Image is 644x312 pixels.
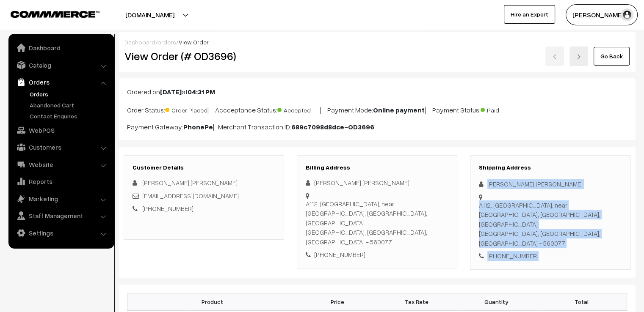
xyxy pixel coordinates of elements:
[277,104,320,115] span: Accepted
[11,174,111,189] a: Reports
[504,5,555,24] a: Hire an Expert
[96,4,204,25] button: [DOMAIN_NAME]
[479,179,622,189] div: [PERSON_NAME] [PERSON_NAME]
[11,8,85,19] a: COMMMERCE
[11,57,111,73] a: Catalog
[11,11,100,17] img: COMMMERCE
[621,8,633,21] img: user
[479,200,622,248] div: A112, [GEOGRAPHIC_DATA], near [GEOGRAPHIC_DATA], [GEOGRAPHIC_DATA], [GEOGRAPHIC_DATA] [GEOGRAPHIC...
[11,157,111,172] a: Website
[306,250,448,260] div: [PHONE_NUMBER]
[306,164,448,171] h3: Billing Address
[479,251,622,261] div: [PHONE_NUMBER]
[124,38,155,46] a: Dashboard
[11,74,111,90] a: Orders
[479,164,622,171] h3: Shipping Address
[11,40,111,55] a: Dashboard
[11,208,111,223] a: Staff Management
[158,38,176,46] a: orders
[291,123,374,131] b: 689c7098d8dce-OD3696
[127,293,298,310] th: Product
[142,179,238,186] span: [PERSON_NAME] [PERSON_NAME]
[127,104,627,115] p: Order Status: | Accceptance Status: | Payment Mode: | Payment Status:
[127,122,627,132] p: Payment Gateway: | Merchant Transaction ID:
[28,90,111,99] a: Orders
[594,47,630,66] a: Go Back
[127,87,627,97] p: Ordered on at
[566,4,638,25] button: [PERSON_NAME]
[536,293,627,310] th: Total
[160,88,182,96] b: [DATE]
[11,225,111,241] a: Settings
[11,123,111,138] a: WebPOS
[306,178,448,188] div: [PERSON_NAME] [PERSON_NAME]
[28,101,111,109] a: Abandoned Cart
[142,205,193,212] a: [PHONE_NUMBER]
[124,38,630,47] div: / /
[133,164,275,171] h3: Customer Details
[179,38,209,46] span: View Order
[576,54,581,59] img: right-arrow.png
[124,49,285,63] h2: View Order (# OD3696)
[377,293,456,310] th: Tax Rate
[183,123,213,131] b: PhonePe
[456,293,536,310] th: Quantity
[481,104,523,115] span: Paid
[11,140,111,155] a: Customers
[11,191,111,206] a: Marketing
[142,192,239,200] a: [EMAIL_ADDRESS][DOMAIN_NAME]
[298,293,377,310] th: Price
[306,199,448,247] div: A112, [GEOGRAPHIC_DATA], near [GEOGRAPHIC_DATA], [GEOGRAPHIC_DATA], [GEOGRAPHIC_DATA] [GEOGRAPHIC...
[188,88,215,96] b: 04:31 PM
[28,112,111,120] a: Contact Enquires
[165,104,207,115] span: Order Placed
[373,106,425,114] b: Online payment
